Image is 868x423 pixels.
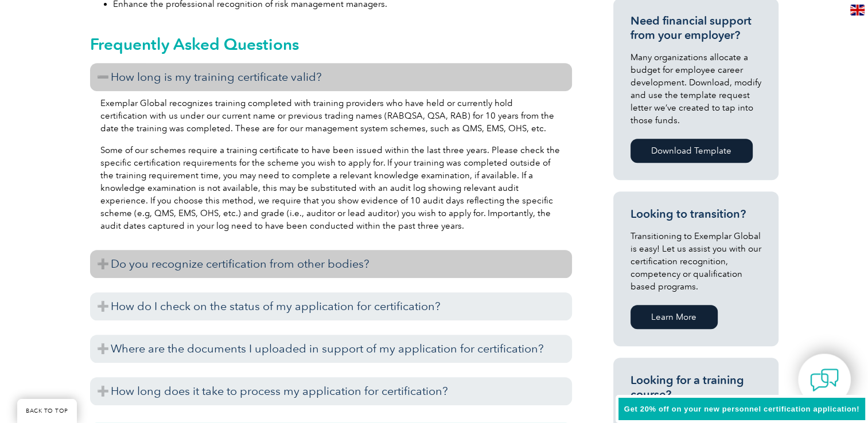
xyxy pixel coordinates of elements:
p: Many organizations allocate a budget for employee career development. Download, modify and use th... [630,51,761,127]
h3: Do you recognize certification from other bodies? [90,250,572,278]
h3: How long is my training certificate valid? [90,63,572,91]
span: Get 20% off on your new personnel certification application! [624,405,859,413]
h2: Frequently Asked Questions [90,35,572,53]
a: Download Template [630,139,753,163]
h3: How long does it take to process my application for certification? [90,377,572,405]
p: Transitioning to Exemplar Global is easy! Let us assist you with our certification recognition, c... [630,230,761,293]
img: contact-chat.png [810,366,839,394]
h3: Where are the documents I uploaded in support of my application for certification? [90,335,572,363]
a: Learn More [630,305,718,329]
h3: Looking to transition? [630,207,761,221]
h3: Looking for a training course? [630,373,761,402]
h3: How do I check on the status of my application for certification? [90,292,572,320]
h3: Need financial support from your employer? [630,14,761,42]
img: en [850,5,865,15]
a: BACK TO TOP [17,399,77,423]
p: Some of our schemes require a training certificate to have been issued within the last three year... [100,144,562,232]
p: Exemplar Global recognizes training completed with training providers who have held or currently ... [100,97,562,135]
